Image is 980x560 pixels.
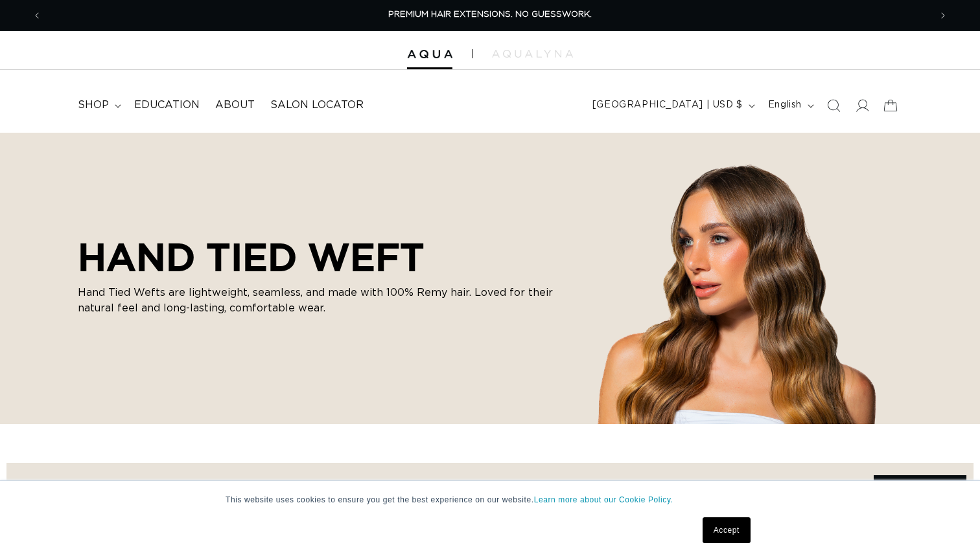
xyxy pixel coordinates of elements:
button: English [760,93,819,118]
a: Learn more about our Cookie Policy. [534,495,673,504]
button: Next announcement [929,3,957,28]
p: This website uses cookies to ensure you get the best experience on our website. [226,494,754,506]
span: [GEOGRAPHIC_DATA] | USD $ [592,98,743,112]
a: Salon Locator [262,91,371,120]
span: English [768,98,802,112]
span: Education [134,98,200,112]
button: Previous announcement [23,3,51,28]
summary: Filter [874,475,966,504]
span: Filter [901,477,930,502]
summary: Search [819,91,848,120]
h2: HAND TIED WEFT [78,234,570,280]
p: Hand Tied Wefts are lightweight, seamless, and made with 100% Remy hair. Loved for their natural ... [78,285,570,316]
span: Salon Locator [270,98,364,112]
button: [GEOGRAPHIC_DATA] | USD $ [585,93,760,118]
img: aqualyna.com [492,50,573,58]
a: Accept [703,517,751,543]
a: About [207,91,262,120]
span: About [215,98,255,112]
summary: shop [70,91,126,120]
a: Education [126,91,207,120]
img: Aqua Hair Extensions [407,50,452,59]
span: PREMIUM HAIR EXTENSIONS. NO GUESSWORK. [388,10,592,19]
span: shop [78,98,109,112]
